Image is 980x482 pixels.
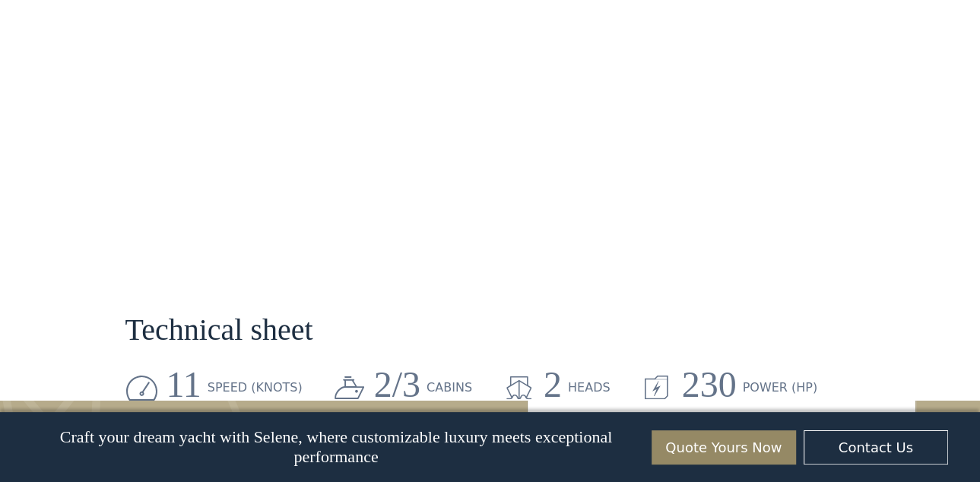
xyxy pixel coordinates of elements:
[742,379,817,397] div: Power (HP)
[652,430,796,465] a: Quote Yours Now
[804,430,948,465] a: Contact Us
[681,365,736,405] h5: 230
[32,427,640,467] p: Craft your dream yacht with Selene, where customizable luxury meets exceptional performance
